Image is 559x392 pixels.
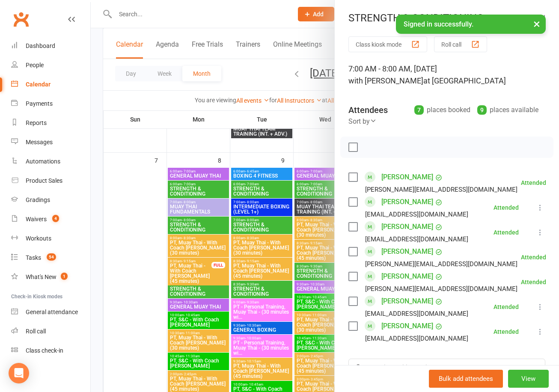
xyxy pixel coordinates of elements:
[11,94,90,113] a: Payments
[26,177,62,184] div: Product Sales
[348,359,545,377] input: Search to add attendees
[365,184,517,195] div: [PERSON_NAME][EMAIL_ADDRESS][DOMAIN_NAME]
[26,309,78,315] div: General attendance
[11,171,90,190] a: Product Sales
[335,12,559,24] div: STRENGTH & CONDITIONING
[26,62,44,68] div: People
[404,20,473,28] span: Signed in successfully.
[434,36,487,52] button: Roll call
[365,258,517,270] div: [PERSON_NAME][EMAIL_ADDRESS][DOMAIN_NAME]
[26,139,53,146] div: Messages
[365,308,468,319] div: [EMAIL_ADDRESS][DOMAIN_NAME]
[521,180,546,186] div: Attended
[11,229,90,248] a: Workouts
[26,81,51,88] div: Calendar
[477,105,487,115] div: 9
[26,273,56,280] div: What's New
[381,220,433,234] a: [PERSON_NAME]
[47,253,56,261] span: 54
[381,195,433,209] a: [PERSON_NAME]
[348,63,545,87] div: 7:00 AM - 8:00 AM, [DATE]
[26,235,51,242] div: Workouts
[365,209,468,220] div: [EMAIL_ADDRESS][DOMAIN_NAME]
[494,229,519,235] div: Attended
[381,319,433,333] a: [PERSON_NAME]
[423,76,506,85] span: at [GEOGRAPHIC_DATA]
[11,210,90,229] a: Waivers 4
[61,273,68,280] span: 1
[494,329,519,335] div: Attended
[11,113,90,133] a: Reports
[26,158,60,165] div: Automations
[11,322,90,341] a: Roll call
[11,190,90,210] a: Gradings
[26,347,63,354] div: Class check-in
[26,254,41,261] div: Tasks
[414,105,424,115] div: 7
[521,279,546,285] div: Attended
[508,370,549,388] button: View
[429,370,503,388] button: Bulk add attendees
[26,196,50,203] div: Gradings
[26,42,55,49] div: Dashboard
[381,270,433,283] a: [PERSON_NAME]
[521,254,546,260] div: Attended
[529,15,544,33] button: ×
[11,152,90,171] a: Automations
[494,304,519,310] div: Attended
[11,75,90,94] a: Calendar
[11,341,90,360] a: Class kiosk mode
[10,9,32,30] a: Clubworx
[381,294,433,308] a: [PERSON_NAME]
[11,267,90,287] a: What's New1
[52,215,59,222] span: 4
[365,234,468,245] div: [EMAIL_ADDRESS][DOMAIN_NAME]
[11,56,90,75] a: People
[365,333,468,344] div: [EMAIL_ADDRESS][DOMAIN_NAME]
[11,36,90,56] a: Dashboard
[381,170,433,184] a: [PERSON_NAME]
[348,36,427,52] button: Class kiosk mode
[348,116,377,127] div: Sort by
[11,248,90,267] a: Tasks 54
[11,133,90,152] a: Messages
[9,363,29,383] div: Open Intercom Messenger
[11,303,90,322] a: General attendance kiosk mode
[26,100,53,107] div: Payments
[26,119,47,126] div: Reports
[26,328,46,335] div: Roll call
[494,205,519,211] div: Attended
[414,104,470,116] div: places booked
[477,104,538,116] div: places available
[348,104,388,116] div: Attendees
[348,76,423,85] span: with [PERSON_NAME]
[381,245,433,258] a: [PERSON_NAME]
[365,283,517,294] div: [PERSON_NAME][EMAIL_ADDRESS][DOMAIN_NAME]
[26,216,47,223] div: Waivers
